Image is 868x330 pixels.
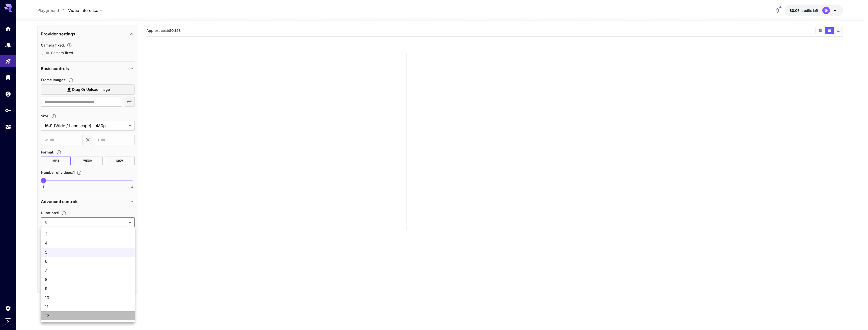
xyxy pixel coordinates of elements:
span: 5 [45,249,131,255]
span: 12 [45,313,131,319]
span: 11 [45,304,131,310]
span: 9 [45,285,131,292]
span: 3 [45,231,131,237]
span: 6 [45,258,131,264]
span: 8 [45,276,131,282]
span: 7 [45,267,131,273]
span: 10 [45,295,131,301]
span: 4 [45,240,131,246]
